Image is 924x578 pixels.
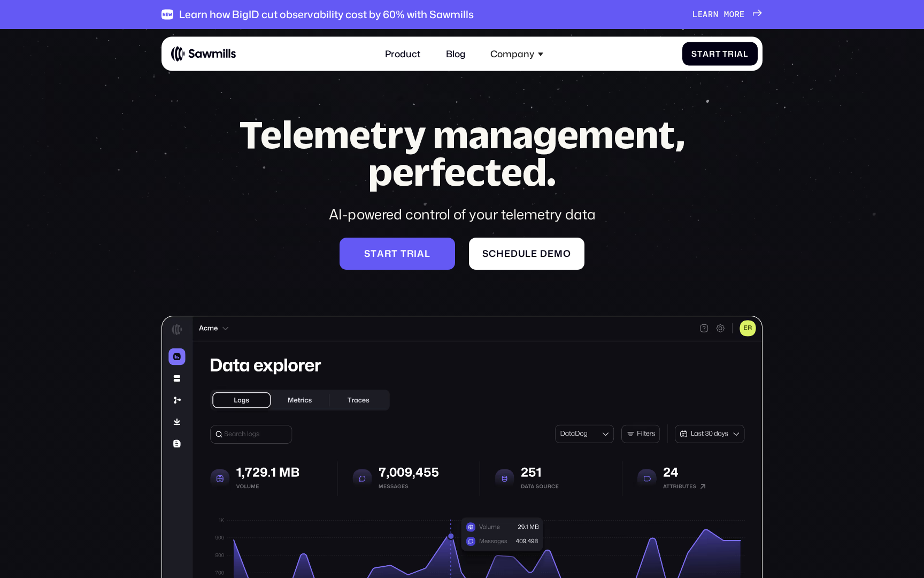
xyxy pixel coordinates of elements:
span: a [377,248,384,260]
span: r [728,49,734,59]
span: e [504,248,511,260]
span: r [708,10,713,19]
span: l [743,49,749,59]
a: Learnmore [692,10,763,19]
span: t [391,248,398,260]
span: a [737,49,743,59]
span: t [401,248,407,260]
span: m [554,248,563,260]
div: Company [483,41,550,66]
div: Company [490,48,534,59]
span: i [734,49,737,59]
span: S [691,49,697,59]
span: e [531,248,537,260]
span: n [713,10,719,19]
span: a [703,10,708,19]
a: Starttrial [340,238,455,270]
span: r [407,248,414,260]
span: o [563,248,571,260]
span: u [518,248,526,260]
h1: Telemetry management, perfected. [217,116,707,191]
span: e [698,10,703,19]
span: t [371,248,377,260]
span: d [511,248,518,260]
span: a [703,49,709,59]
span: e [740,10,745,19]
span: a [417,248,425,260]
span: o [729,10,735,19]
span: r [384,248,391,260]
span: t [715,49,721,59]
span: c [489,248,496,260]
span: S [482,248,489,260]
span: e [548,248,554,260]
a: Scheduledemo [469,238,584,270]
span: h [496,248,504,260]
span: d [540,248,548,260]
a: StartTrial [682,42,758,66]
div: Learn how BigID cut observability cost by 60% with Sawmills [179,8,474,20]
span: l [525,248,531,260]
span: l [425,248,430,260]
span: r [735,10,740,19]
span: L [692,10,698,19]
span: i [414,248,417,260]
span: m [724,10,729,19]
span: r [709,49,715,59]
span: t [697,49,703,59]
a: Blog [439,41,472,66]
a: Product [378,41,427,66]
div: AI-powered control of your telemetry data [217,204,707,224]
span: T [722,49,728,59]
span: S [364,248,371,260]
